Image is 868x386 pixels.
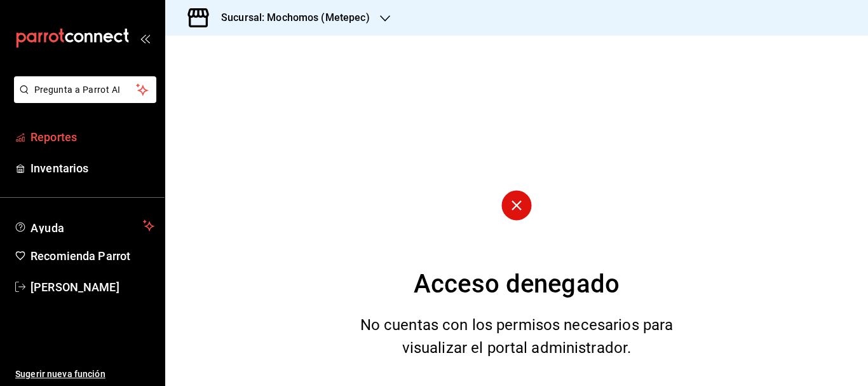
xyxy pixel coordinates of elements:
[14,76,156,103] button: Pregunta a Parrot AI
[344,314,689,359] div: No cuentas con los permisos necesarios para visualizar el portal administrador.
[211,10,370,25] h3: Sucursal: Mochomos (Metepec)
[34,83,137,97] span: Pregunta a Parrot AI
[31,160,154,177] span: Inventarios
[31,247,154,265] span: Recomienda Parrot
[15,368,154,381] span: Sugerir nueva función
[31,218,138,233] span: Ayuda
[31,128,154,146] span: Reportes
[414,265,620,303] div: Acceso denegado
[140,33,150,43] button: open_drawer_menu
[9,92,156,106] a: Pregunta a Parrot AI
[31,279,154,296] span: [PERSON_NAME]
